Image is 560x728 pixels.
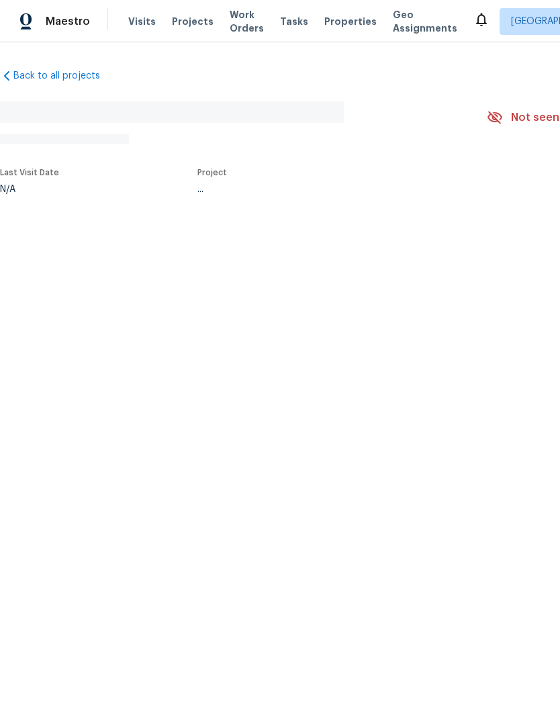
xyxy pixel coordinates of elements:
[46,15,90,28] span: Maestro
[324,15,377,28] span: Properties
[197,169,227,177] span: Project
[230,8,264,35] span: Work Orders
[197,185,455,194] div: ...
[280,17,308,26] span: Tasks
[393,8,457,35] span: Geo Assignments
[172,15,214,28] span: Projects
[128,15,156,28] span: Visits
